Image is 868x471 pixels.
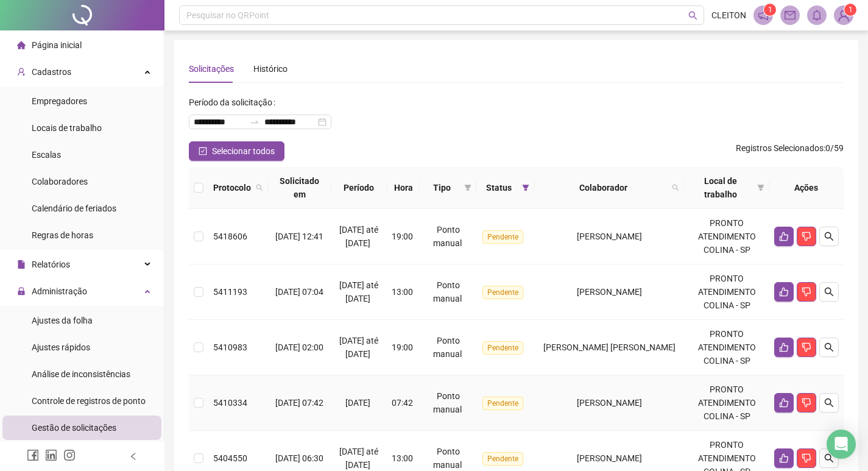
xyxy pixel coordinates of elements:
[520,179,532,197] span: filter
[824,232,834,241] span: search
[482,452,523,466] span: Pendente
[339,225,378,248] span: [DATE] até [DATE]
[824,398,834,408] span: search
[32,150,61,160] span: Escalas
[256,184,263,191] span: search
[275,453,323,463] span: [DATE] 06:30
[63,449,76,461] span: instagram
[802,453,811,463] span: dislike
[802,287,811,297] span: dislike
[433,280,462,303] span: Ponto manual
[189,141,284,161] button: Selecionar todos
[253,62,288,76] div: Histórico
[764,4,776,16] sup: 1
[811,10,822,21] span: bell
[32,423,116,433] span: Gestão de solicitações
[213,287,247,297] span: 5411193
[824,342,834,352] span: search
[834,6,853,24] img: 93516
[32,123,102,133] span: Locais de trabalho
[17,68,26,76] span: user-add
[802,398,811,408] span: dislike
[275,342,323,352] span: [DATE] 02:00
[32,230,93,240] span: Regras de horas
[482,230,523,244] span: Pendente
[392,453,413,463] span: 13:00
[213,232,247,241] span: 5418606
[824,287,834,297] span: search
[711,9,746,22] span: CLEITON
[425,181,459,194] span: Tipo
[736,143,824,153] span: Registros Selecionados
[688,11,697,20] span: search
[339,280,378,303] span: [DATE] até [DATE]
[392,287,413,297] span: 13:00
[32,177,88,186] span: Colaboradores
[433,447,462,470] span: Ponto manual
[253,179,266,197] span: search
[539,181,667,194] span: Colaborador
[464,184,471,191] span: filter
[32,40,82,50] span: Página inicial
[17,41,26,49] span: home
[27,449,39,461] span: facebook
[802,342,811,352] span: dislike
[684,264,769,320] td: PRONTO ATENDIMENTO COLINA - SP
[345,398,370,408] span: [DATE]
[543,342,676,352] span: [PERSON_NAME] [PERSON_NAME]
[779,342,789,352] span: like
[462,179,474,197] span: filter
[32,286,87,296] span: Administração
[577,398,642,408] span: [PERSON_NAME]
[672,184,679,191] span: search
[392,398,413,408] span: 07:42
[779,453,789,463] span: like
[213,181,251,194] span: Protocolo
[755,172,767,204] span: filter
[684,375,769,431] td: PRONTO ATENDIMENTO COLINA - SP
[387,167,420,209] th: Hora
[802,232,811,241] span: dislike
[433,336,462,359] span: Ponto manual
[45,449,57,461] span: linkedin
[844,4,856,16] sup: Atualize o seu contato no menu Meus Dados
[779,287,789,297] span: like
[129,452,138,461] span: left
[669,179,682,197] span: search
[482,341,523,355] span: Pendente
[213,398,247,408] span: 5410334
[32,369,130,379] span: Análise de inconsistências
[17,260,26,269] span: file
[189,62,234,76] div: Solicitações
[684,320,769,375] td: PRONTO ATENDIMENTO COLINA - SP
[433,391,462,414] span: Ponto manual
[213,342,247,352] span: 5410983
[785,10,796,21] span: mail
[684,209,769,264] td: PRONTO ATENDIMENTO COLINA - SP
[577,287,642,297] span: [PERSON_NAME]
[757,184,764,191] span: filter
[32,260,70,269] span: Relatórios
[577,232,642,241] span: [PERSON_NAME]
[577,453,642,463] span: [PERSON_NAME]
[275,398,323,408] span: [DATE] 07:42
[827,430,856,459] div: Open Intercom Messenger
[339,336,378,359] span: [DATE] até [DATE]
[32,342,90,352] span: Ajustes rápidos
[758,10,769,21] span: notification
[779,232,789,241] span: like
[774,181,839,194] div: Ações
[212,144,275,158] span: Selecionar todos
[268,167,331,209] th: Solicitado em
[32,316,93,325] span: Ajustes da folha
[250,117,259,127] span: to
[32,96,87,106] span: Empregadores
[275,232,323,241] span: [DATE] 12:41
[199,147,207,155] span: check-square
[331,167,387,209] th: Período
[339,447,378,470] span: [DATE] até [DATE]
[17,287,26,296] span: lock
[482,397,523,410] span: Pendente
[213,453,247,463] span: 5404550
[849,5,853,14] span: 1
